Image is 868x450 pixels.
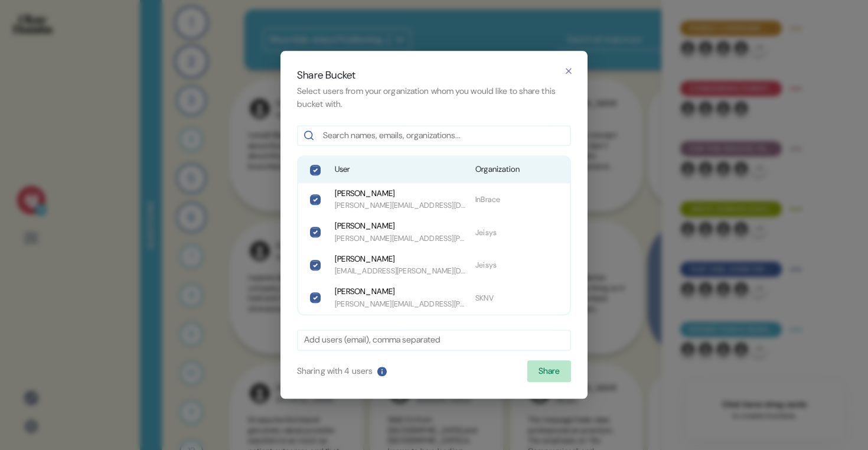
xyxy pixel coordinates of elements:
[475,164,563,176] span: Organization
[323,129,564,142] input: Search names, emails, organizations...
[335,164,466,176] span: User
[297,67,571,83] h2: Share Bucket
[475,292,563,304] span: SKNV
[335,221,466,233] span: [PERSON_NAME]
[297,365,373,378] p: Sharing with 4 user s
[304,334,564,347] input: Add users (email), comma separated
[335,233,466,244] span: [PERSON_NAME][EMAIL_ADDRESS][PERSON_NAME][DOMAIN_NAME]
[335,286,466,298] span: [PERSON_NAME]
[475,259,563,270] span: Jeisys
[335,298,466,309] span: [PERSON_NAME][EMAIL_ADDRESS][PERSON_NAME][DOMAIN_NAME]
[475,227,563,238] span: Jeisys
[297,86,571,111] p: Select users from your organization whom you would like to share this bucket with.
[335,266,466,277] span: [EMAIL_ADDRESS][PERSON_NAME][DOMAIN_NAME]
[527,360,571,383] button: Share
[335,253,466,265] span: [PERSON_NAME]
[475,194,563,205] span: InBrace
[335,200,466,211] span: [PERSON_NAME][EMAIL_ADDRESS][DOMAIN_NAME]
[335,188,466,200] span: [PERSON_NAME]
